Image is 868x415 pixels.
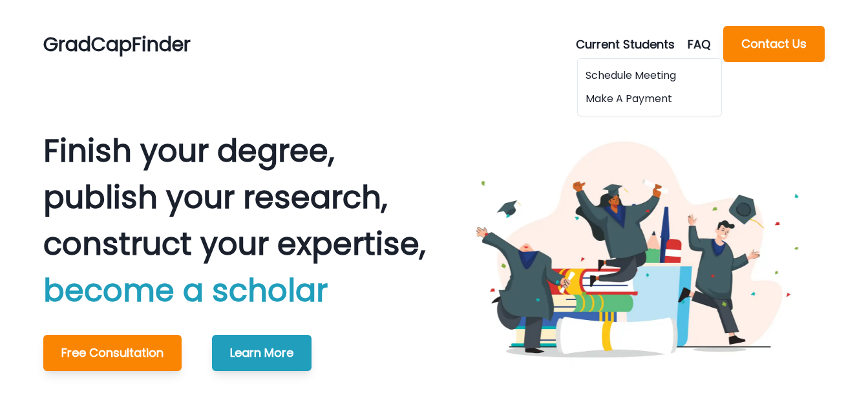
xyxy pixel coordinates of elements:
button: Schedule Meeting [578,64,721,87]
button: Contact Us [723,26,825,62]
p: Finish your degree, publish your research, construct your expertise, [43,128,426,314]
button: Free Consultation [43,335,182,371]
a: FAQ [688,36,723,53]
button: Current Students [576,36,688,53]
p: become a scholar [43,268,426,314]
button: Make A Payment [578,87,721,111]
p: GradCapFinder [43,30,191,59]
button: Learn More [212,335,312,371]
